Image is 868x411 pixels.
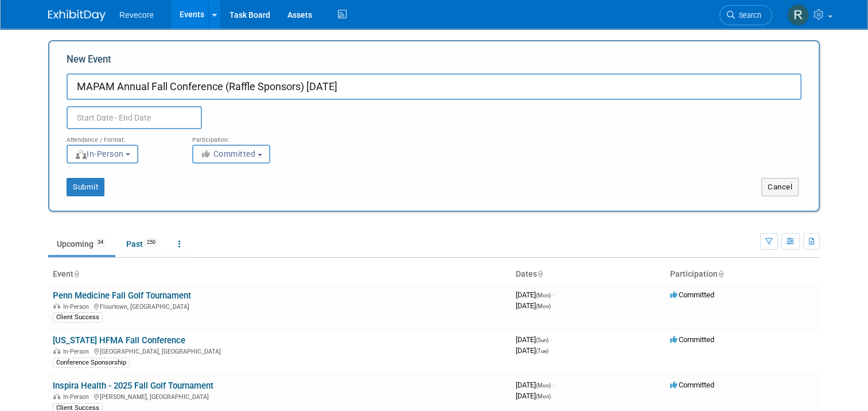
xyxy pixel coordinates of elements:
[63,393,92,401] span: In-Person
[48,233,115,255] a: Upcoming34
[73,269,79,278] a: Sort by Event Name
[53,391,507,401] div: [PERSON_NAME], [GEOGRAPHIC_DATA]
[787,4,809,26] img: Rachael Sires
[735,11,761,20] span: Search
[665,265,820,284] th: Participation
[537,269,543,278] a: Sort by Start Date
[550,335,552,344] span: -
[670,381,714,389] span: Committed
[536,382,551,389] span: (Mon)
[536,292,551,298] span: (Mon)
[511,265,665,284] th: Dates
[761,178,799,196] button: Cancel
[53,381,213,391] a: Inspira Health - 2025 Fall Golf Tournament
[516,391,551,400] span: [DATE]
[53,348,60,354] img: In-Person Event
[516,335,552,344] span: [DATE]
[670,335,714,344] span: Committed
[719,5,772,25] a: Search
[552,290,554,299] span: -
[119,10,154,20] span: Revecore
[53,358,130,368] div: Conference Sponsorship
[670,290,714,299] span: Committed
[516,381,554,389] span: [DATE]
[53,301,507,311] div: Flourtown, [GEOGRAPHIC_DATA]
[67,73,801,100] input: Name of Trade Show / Conference
[67,145,138,164] button: In-Person
[53,303,60,309] img: In-Person Event
[48,265,511,284] th: Event
[192,145,270,164] button: Committed
[552,381,554,389] span: -
[536,303,551,309] span: (Mon)
[516,346,548,355] span: [DATE]
[536,337,548,343] span: (Sun)
[200,149,256,158] span: Committed
[94,238,107,247] span: 34
[48,10,106,21] img: ExhibitDay
[53,346,507,355] div: [GEOGRAPHIC_DATA], [GEOGRAPHIC_DATA]
[536,348,548,354] span: (Tue)
[67,129,175,144] div: Attendance / Format:
[53,335,185,346] a: [US_STATE] HFMA Fall Conference
[53,312,103,323] div: Client Success
[118,233,168,255] a: Past250
[192,129,301,144] div: Participation:
[63,348,92,355] span: In-Person
[67,53,111,71] label: New Event
[516,301,551,310] span: [DATE]
[516,290,554,299] span: [DATE]
[143,238,159,247] span: 250
[63,303,92,311] span: In-Person
[53,290,191,301] a: Penn Medicine Fall Golf Tournament
[67,178,104,196] button: Submit
[53,393,60,399] img: In-Person Event
[718,269,723,278] a: Sort by Participation Type
[536,393,551,400] span: (Mon)
[67,106,202,129] input: Start Date - End Date
[75,149,124,158] span: In-Person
